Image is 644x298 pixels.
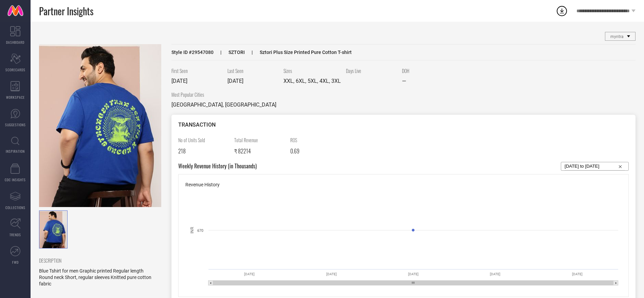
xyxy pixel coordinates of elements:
[326,272,337,276] text: [DATE]
[5,67,25,72] span: SCORECARDS
[197,228,203,233] text: 670
[5,205,25,210] span: COLLECTIONS
[290,136,341,144] span: ROS
[5,177,26,182] span: CDC INSIGHTS
[283,78,341,84] span: XXL, 6XL, 5XL, 4XL, 3XL
[565,162,625,170] input: Select...
[39,268,151,286] span: Blue Tshirt for men Graphic printed Regular length Round neck Short, regular sleeves Knitted pure...
[178,136,229,144] span: No of Units Sold
[171,91,276,98] span: Most Popular Cities
[39,257,156,264] span: DESCRIPTION
[402,67,453,74] span: DOH
[402,78,406,84] span: —
[227,78,243,84] span: [DATE]
[6,149,25,154] span: INSPIRATION
[171,78,187,84] span: [DATE]
[245,50,352,55] span: Sztori Plus Size Printed Pure Cotton T-shirt
[346,67,397,74] span: Days Live
[234,147,251,155] span: ₹ 82214
[171,67,222,74] span: First Seen
[190,227,195,234] text: INR
[490,272,500,276] text: [DATE]
[572,272,583,276] text: [DATE]
[214,50,245,55] span: SZTORI
[227,67,278,74] span: Last Seen
[6,95,25,100] span: WORKSPACE
[234,136,285,144] span: Total Revenue
[39,4,93,18] span: Partner Insights
[185,182,220,187] span: Revenue History
[290,147,299,155] span: 0.69
[178,147,186,155] span: 218
[556,5,568,17] div: Open download list
[610,34,624,39] span: myntra
[6,40,24,45] span: DASHBOARD
[178,162,257,171] span: Weekly Revenue History (in Thousands)
[283,67,341,74] span: Sizes
[171,50,214,55] span: Style ID # 29547080
[408,272,419,276] text: [DATE]
[10,232,21,237] span: TRENDS
[12,260,19,265] span: FWD
[171,101,276,108] span: [GEOGRAPHIC_DATA], [GEOGRAPHIC_DATA]
[178,122,629,128] div: TRANSACTION
[5,122,26,127] span: SUGGESTIONS
[244,272,255,276] text: [DATE]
